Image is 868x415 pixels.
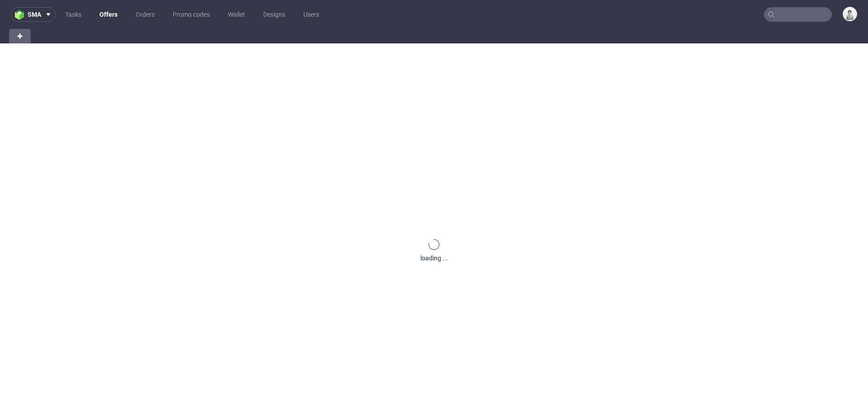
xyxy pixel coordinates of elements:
[167,7,215,22] a: Promo codes
[28,11,41,18] span: sma
[94,7,123,22] a: Offers
[298,7,325,22] a: Users
[222,7,250,22] a: Wallet
[844,8,856,20] img: Dudek Mariola
[60,7,87,22] a: Tasks
[420,254,448,263] div: loading ...
[15,9,28,20] img: logo
[11,7,56,22] button: sma
[130,7,160,22] a: Orders
[258,7,291,22] a: Designs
